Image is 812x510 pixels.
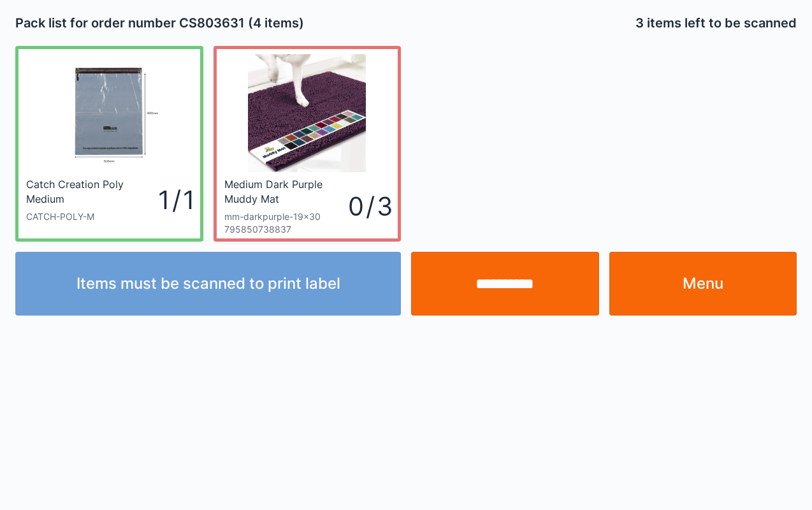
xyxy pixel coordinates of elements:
[635,14,797,32] h2: 3 items left to be scanned
[15,46,203,242] a: Catch Creation Poly MediumCATCH-POLY-M1 / 1
[609,252,797,316] a: Menu
[348,188,390,224] div: 0 / 3
[224,210,349,223] div: mm-darkpurple-19x30
[158,182,192,218] div: 1 / 1
[26,177,155,205] div: Catch Creation Poly Medium
[15,14,401,32] h2: Pack list for order number CS803631 (4 items)
[248,54,366,172] img: dark-purple.webp
[26,210,158,223] div: CATCH-POLY-M
[224,223,349,236] div: 795850738837
[214,46,402,242] a: Medium Dark Purple Muddy Matmm-darkpurple-19x307958507388370 / 3
[224,177,345,205] div: Medium Dark Purple Muddy Mat
[23,54,196,172] img: 1.jpg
